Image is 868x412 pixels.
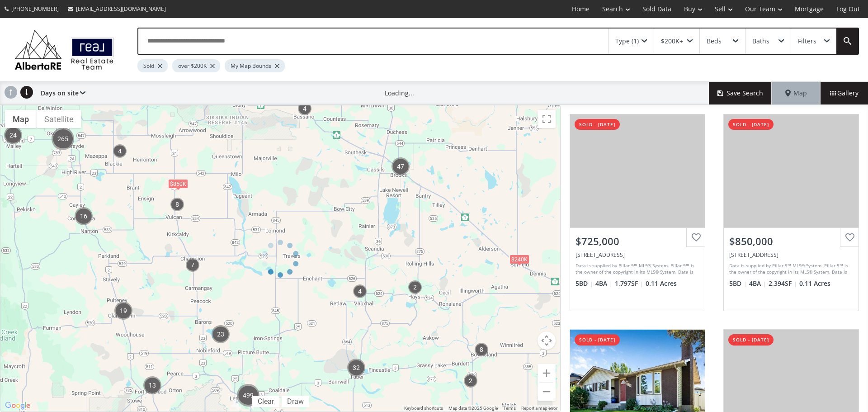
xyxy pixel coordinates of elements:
div: Data is supplied by Pillar 9™ MLS® System. Pillar 9™ is the owner of the copyright in its MLS® Sy... [729,262,851,276]
div: $850,000 [729,234,853,248]
div: Sold [137,59,168,72]
div: Beds [707,38,722,44]
span: 0.11 Acres [646,279,677,288]
div: Days on site [36,82,85,104]
span: 2,394 SF [769,279,797,288]
div: Gallery [820,82,868,104]
a: sold - [DATE]$850,000[STREET_ADDRESS]Data is supplied by Pillar 9™ MLS® System. Pillar 9™ is the ... [714,105,868,320]
div: My Map Bounds [225,59,285,72]
div: 4562 40th Avenue South, Lethbridge, AB T1K 1G2 [576,251,699,259]
img: Logo [10,27,118,72]
span: Map [785,89,807,98]
div: over $200K [172,59,220,72]
div: $725,000 [576,234,699,248]
span: [PHONE_NUMBER] [11,5,59,13]
span: 4 BA [595,279,613,288]
span: 4 BA [749,279,766,288]
div: 11948 Valley Ridge Drive NW, Calgary, AB T3B 5V3 [729,251,853,259]
a: [EMAIL_ADDRESS][DOMAIN_NAME] [63,0,170,17]
span: Gallery [830,89,859,98]
span: 0.11 Acres [799,279,830,288]
div: Loading... [385,89,414,98]
div: Baths [752,38,769,44]
span: 1,797 SF [615,279,643,288]
div: Data is supplied by Pillar 9™ MLS® System. Pillar 9™ is the owner of the copyright in its MLS® Sy... [576,262,697,276]
div: Filters [798,38,816,44]
a: sold - [DATE]$725,000[STREET_ADDRESS]Data is supplied by Pillar 9™ MLS® System. Pillar 9™ is the ... [561,105,714,320]
div: $200K+ [661,38,683,44]
button: Save Search [709,82,772,104]
span: 5 BD [576,279,593,288]
span: 5 BD [729,279,747,288]
div: Type (1) [615,38,639,44]
div: Map [772,82,820,104]
span: [EMAIL_ADDRESS][DOMAIN_NAME] [76,5,166,13]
